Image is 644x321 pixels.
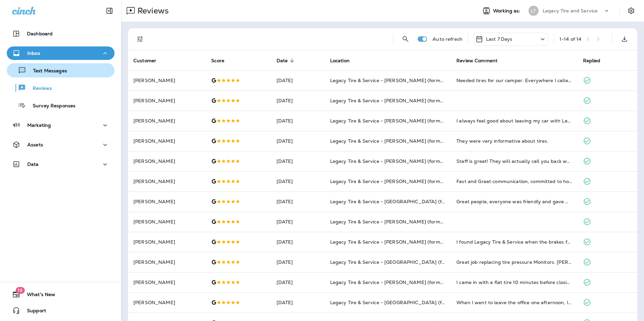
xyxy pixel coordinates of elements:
[330,239,492,245] span: Legacy Tire & Service - [PERSON_NAME] (formerly Chelsea Tire Pros)
[7,27,115,40] button: Dashboard
[20,292,55,300] span: What's New
[27,162,39,167] p: Data
[135,6,169,16] p: Reviews
[456,58,506,64] span: Review Comment
[133,58,156,64] span: Customer
[456,158,572,165] div: Staff is great! They will actually call you back when your parts come in. They have always been g...
[133,219,200,224] p: [PERSON_NAME]
[456,138,572,144] div: They were very informative about tires.
[456,299,572,306] div: When I went to leave the office one afternoon, I had a flat right rear tire. When I aired it up, ...
[271,292,325,313] td: [DATE]
[7,98,115,112] button: Survey Responses
[133,179,200,184] p: [PERSON_NAME]
[330,98,492,104] span: Legacy Tire & Service - [PERSON_NAME] (formerly Chelsea Tire Pros)
[27,50,40,56] p: Inbox
[133,280,200,285] p: [PERSON_NAME]
[330,118,492,124] span: Legacy Tire & Service - [PERSON_NAME] (formerly Chelsea Tire Pros)
[133,32,147,46] button: Filters
[330,178,492,184] span: Legacy Tire & Service - [PERSON_NAME] (formerly Chelsea Tire Pros)
[330,58,350,64] span: Location
[271,171,325,191] td: [DATE]
[583,58,601,64] span: Replied
[618,32,631,46] button: Export as CSV
[456,239,572,245] div: I found Legacy Tire & Service when the brakes fell off my vehicle right in front of their store. ...
[456,58,497,64] span: Review Comment
[211,58,224,64] span: Score
[583,58,609,64] span: Replied
[456,77,572,84] div: Needed tires for our camper. Everywhere I called said we would have to remove tires and bring for...
[7,81,115,95] button: Reviews
[133,138,200,144] p: [PERSON_NAME]
[456,178,572,185] div: Fast and Great communication, committed to honest pricing
[277,58,297,64] span: Date
[277,58,288,64] span: Date
[271,151,325,171] td: [DATE]
[271,212,325,232] td: [DATE]
[330,279,492,285] span: Legacy Tire & Service - [PERSON_NAME] (formerly Chelsea Tire Pros)
[330,138,492,144] span: Legacy Tire & Service - [PERSON_NAME] (formerly Chelsea Tire Pros)
[133,158,200,164] p: [PERSON_NAME]
[211,58,233,64] span: Score
[133,199,200,204] p: [PERSON_NAME]
[330,58,358,64] span: Location
[133,300,200,305] p: [PERSON_NAME]
[133,118,200,123] p: [PERSON_NAME]
[493,8,522,14] span: Working as:
[432,36,462,42] p: Auto refresh
[7,138,115,151] button: Assets
[26,68,67,74] p: Text Messages
[456,117,572,124] div: I always feel good about leaving my car with Legacy Tire and Service! They are very professional ...
[330,158,492,164] span: Legacy Tire & Service - [PERSON_NAME] (formerly Chelsea Tire Pros)
[133,98,200,103] p: [PERSON_NAME]
[330,219,492,225] span: Legacy Tire & Service - [PERSON_NAME] (formerly Chelsea Tire Pros)
[456,279,572,286] div: I came in with a flat tire 10 minutes before closing, which I hate to do to anyone, and ya’ll hel...
[543,8,598,13] p: Legacy Tire and Service
[330,259,531,265] span: Legacy Tire & Service - [GEOGRAPHIC_DATA] (formerly Chalkville Auto & Tire Service)
[7,63,115,77] button: Text Messages
[625,5,637,17] button: Settings
[271,70,325,91] td: [DATE]
[27,31,53,36] p: Dashboard
[271,232,325,252] td: [DATE]
[271,191,325,212] td: [DATE]
[7,304,115,317] button: Support
[133,259,200,265] p: [PERSON_NAME]
[528,6,539,16] div: LT
[7,288,115,301] button: 19What's New
[26,103,75,109] p: Survey Responses
[15,287,25,294] span: 19
[330,77,492,83] span: Legacy Tire & Service - [PERSON_NAME] (formerly Chelsea Tire Pros)
[100,4,119,17] button: Collapse Sidebar
[271,111,325,131] td: [DATE]
[271,91,325,111] td: [DATE]
[20,308,46,316] span: Support
[456,259,572,265] div: Great job replacing tire pressure Monitors. David is great to work with. Very professional highly...
[271,252,325,272] td: [DATE]
[26,85,52,92] p: Reviews
[456,198,572,205] div: Great people, everyone was friendly and gave me a fair price for the removal and installation of ...
[27,122,51,128] p: Marketing
[559,36,581,42] div: 1 - 14 of 14
[133,58,165,64] span: Customer
[486,36,513,42] p: Last 7 Days
[7,118,115,132] button: Marketing
[7,46,115,60] button: Inbox
[7,157,115,171] button: Data
[330,299,520,306] span: Legacy Tire & Service - [GEOGRAPHIC_DATA] (formerly Magic City Tire & Service)
[133,78,200,83] p: [PERSON_NAME]
[330,199,520,205] span: Legacy Tire & Service - [GEOGRAPHIC_DATA] (formerly Magic City Tire & Service)
[133,239,200,245] p: [PERSON_NAME]
[271,131,325,151] td: [DATE]
[399,32,412,46] button: Search Reviews
[271,272,325,292] td: [DATE]
[27,142,43,147] p: Assets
